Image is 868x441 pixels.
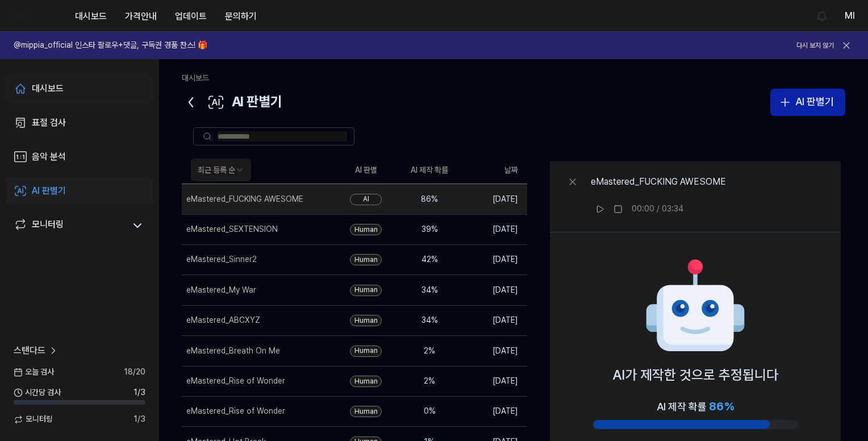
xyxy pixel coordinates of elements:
[461,184,527,214] td: [DATE]
[14,387,61,398] span: 시간당 검사
[14,344,59,357] a: 스탠다드
[644,255,746,357] img: AI
[166,1,216,32] a: 업데이트
[612,364,778,386] p: AI가 제작한 것으로 추정됩니다
[350,254,382,265] div: Human
[407,285,452,296] div: 34 %
[350,406,382,417] div: Human
[7,177,152,205] a: AI 판별기
[7,143,152,170] a: 음악 분석
[350,315,382,326] div: Human
[350,346,382,357] div: Human
[461,157,527,184] th: 날짜
[815,9,829,23] img: 알림
[795,94,834,110] div: AI 판별기
[350,376,382,387] div: Human
[166,5,216,28] button: 업데이트
[407,315,452,326] div: 34 %
[407,224,452,235] div: 39 %
[32,82,64,95] div: 대시보드
[461,214,527,244] td: [DATE]
[407,346,452,357] div: 2 %
[407,376,452,387] div: 2 %
[407,194,452,205] div: 86 %
[186,194,303,205] div: eMastered_FUCKING AWESOME
[32,184,66,198] div: AI 판별기
[14,414,53,425] span: 모니터링
[632,203,683,215] div: 00:00 / 03:34
[334,157,398,184] th: AI 판별
[461,396,527,426] td: [DATE]
[14,40,207,51] h1: @mippia_official 인스타 팔로우+댓글, 구독권 경품 찬스! 🎁
[796,41,834,51] button: 다시 보지 않기
[124,367,145,378] span: 18 / 20
[7,75,152,102] a: 대시보드
[461,244,527,274] td: [DATE]
[461,305,527,335] td: [DATE]
[591,175,726,189] div: eMastered_FUCKING AWESOME
[7,109,152,136] a: 표절 검사
[350,194,382,205] div: AI
[407,406,452,417] div: 0 %
[116,5,166,28] button: 가격안내
[845,9,854,23] button: Ml
[32,150,66,164] div: 음악 분석
[461,275,527,305] td: [DATE]
[182,73,209,82] a: 대시보드
[32,218,64,234] div: 모니터링
[14,344,45,357] span: 스탠다드
[186,224,278,235] div: eMastered_SEXTENSION
[186,376,285,387] div: eMastered_Rise of Wonder
[186,315,260,326] div: eMastered_ABCXYZ
[186,254,257,265] div: eMastered_Sinner2
[186,406,285,417] div: eMastered_Rise of Wonder
[133,387,145,398] span: 1 / 3
[461,366,527,396] td: [DATE]
[216,5,266,28] button: 문의하기
[186,346,280,357] div: eMastered_Breath On Me
[398,157,461,184] th: AI 제작 확률
[770,89,845,116] button: AI 판별기
[14,11,55,20] img: logo
[32,116,66,130] div: 표절 검사
[182,89,282,116] div: AI 판별기
[657,397,734,415] div: AI 제작 확률
[14,218,125,234] a: 모니터링
[350,285,382,296] div: Human
[66,5,116,28] button: 대시보드
[133,414,145,425] span: 1 / 3
[14,367,54,378] span: 오늘 검사
[709,400,734,413] span: 86 %
[350,224,382,235] div: Human
[407,254,452,265] div: 42 %
[186,285,256,296] div: eMastered_My War
[461,336,527,366] td: [DATE]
